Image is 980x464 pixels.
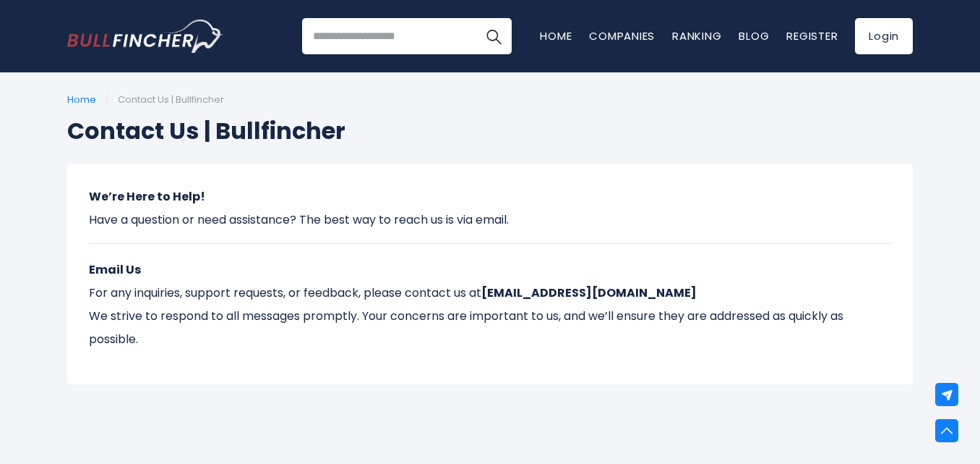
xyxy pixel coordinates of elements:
[67,114,913,148] h1: Contact Us | Bullfincher
[739,28,769,43] a: Blog
[855,18,913,54] a: Login
[67,20,223,53] img: Bullfincher logo
[786,28,838,43] a: Register
[589,28,655,43] a: Companies
[672,28,721,43] a: Ranking
[89,258,891,351] p: For any inquiries, support requests, or feedback, please contact us at We strive to respond to al...
[476,18,512,54] button: Search
[67,93,96,106] a: Home
[67,20,223,53] a: Go to homepage
[540,28,572,43] a: Home
[89,261,141,278] strong: Email Us
[89,188,205,205] strong: We’re Here to Help!
[118,93,224,106] span: Contact Us | Bullfincher
[481,284,697,301] strong: [EMAIL_ADDRESS][DOMAIN_NAME]
[67,94,913,106] ul: /
[89,185,891,232] p: Have a question or need assistance? The best way to reach us is via email.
